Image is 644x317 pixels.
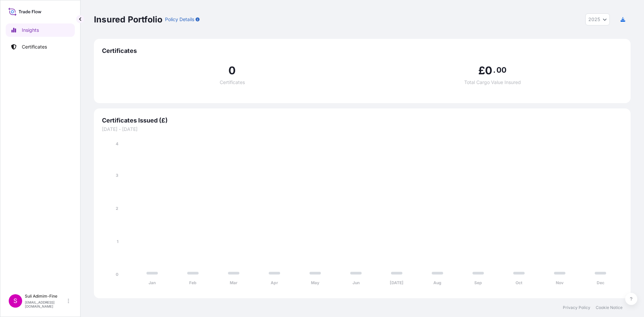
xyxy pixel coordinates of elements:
span: £ [478,65,485,76]
tspan: [DATE] [390,280,404,285]
tspan: Jun [353,280,360,285]
tspan: Jan [149,280,156,285]
a: Privacy Policy [563,305,590,310]
a: Insights [6,23,75,37]
span: S [13,298,17,304]
span: Total Cargo Value Insured [464,80,521,85]
tspan: Apr [271,280,278,285]
tspan: Oct [516,280,523,285]
tspan: 2 [116,206,118,211]
tspan: Aug [433,280,441,285]
span: Certificates Issued (£) [102,116,623,125]
a: Cookie Notice [596,305,623,310]
button: Year Selector [585,13,610,25]
tspan: 3 [116,173,118,178]
p: Insured Portfolio [94,14,162,25]
p: [EMAIL_ADDRESS][DOMAIN_NAME] [25,300,66,308]
span: Certificates [102,47,623,55]
tspan: 4 [116,141,118,146]
a: Certificates [6,40,75,54]
tspan: May [311,280,320,285]
tspan: Nov [556,280,564,285]
span: 00 [496,67,506,73]
tspan: Sep [474,280,482,285]
p: Certificates [22,44,47,50]
tspan: 0 [116,272,118,277]
span: Certificates [220,80,245,85]
span: 0 [485,65,492,76]
p: Policy Details [165,16,194,23]
span: 2025 [588,16,600,23]
span: . [493,67,495,73]
span: 0 [228,65,236,76]
tspan: Dec [597,280,604,285]
tspan: Mar [230,280,237,285]
tspan: 1 [117,239,118,244]
span: [DATE] - [DATE] [102,126,623,133]
p: Suli Adimim-Fine [25,294,66,299]
tspan: Feb [189,280,197,285]
p: Insights [22,27,39,33]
